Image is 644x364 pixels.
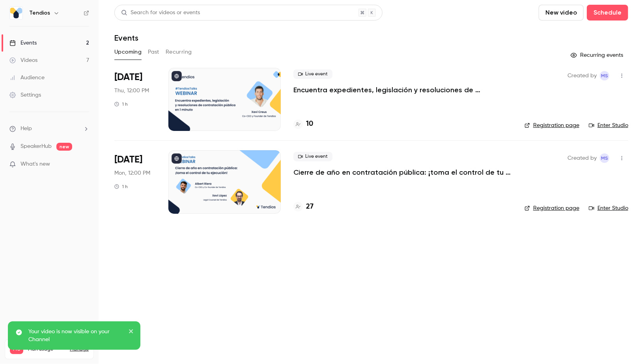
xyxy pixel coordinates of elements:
[114,71,142,84] span: [DATE]
[114,68,156,131] div: Sep 25 Thu, 12:00 PM (Europe/Madrid)
[293,168,512,177] a: Cierre de año en contratación pública: ¡toma el control de tu ejecución!
[114,150,156,213] div: Oct 20 Mon, 12:00 PM (Europe/Madrid)
[114,183,128,190] div: 1 h
[28,328,123,343] p: Your video is now visible on your Channel
[166,46,192,58] button: Recurring
[9,125,89,133] li: help-dropdown-opener
[114,101,128,107] div: 1 h
[129,328,134,337] button: close
[9,39,37,47] div: Events
[293,119,313,129] a: 10
[601,153,608,163] span: MS
[567,153,597,163] span: Created by
[121,9,200,17] div: Search for videos or events
[293,152,332,161] span: Live event
[525,121,579,129] a: Registration page
[293,202,314,212] a: 27
[600,153,609,163] span: Maria Serra
[114,33,138,43] h1: Events
[587,5,628,21] button: Schedule
[589,204,628,212] a: Enter Studio
[114,87,149,95] span: Thu, 12:00 PM
[114,153,142,166] span: [DATE]
[293,69,332,79] span: Live event
[306,119,313,129] h4: 10
[601,71,608,80] span: MS
[29,9,50,17] h6: Tendios
[9,91,41,99] div: Settings
[9,74,45,82] div: Audience
[10,7,22,19] img: Tendios
[293,85,512,95] a: Encuentra expedientes, legislación y resoluciones de contratación pública en 1 minuto
[567,49,628,62] button: Recurring events
[567,71,597,80] span: Created by
[21,160,50,168] span: What's new
[148,46,159,58] button: Past
[21,125,32,133] span: Help
[589,121,628,129] a: Enter Studio
[21,142,52,151] a: SpeakerHub
[114,46,142,58] button: Upcoming
[539,5,584,21] button: New video
[9,56,37,64] div: Videos
[525,204,579,212] a: Registration page
[306,202,314,212] h4: 27
[56,143,72,151] span: new
[600,71,609,80] span: Maria Serra
[114,169,150,177] span: Mon, 12:00 PM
